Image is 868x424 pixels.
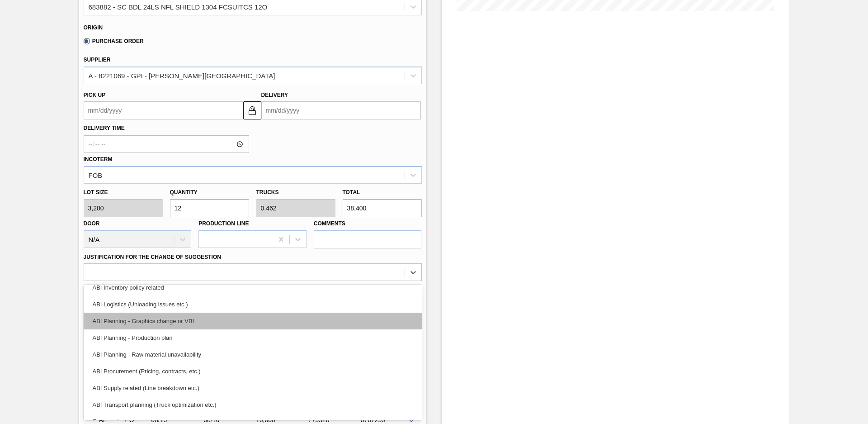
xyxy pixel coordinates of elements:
[243,101,261,119] button: locked
[198,220,249,227] label: Production Line
[84,296,422,313] div: ABI Logistics (Unloading issues etc.)
[84,57,111,63] label: Supplier
[84,38,144,44] label: Purchase Order
[84,279,422,296] div: ABI Inventory policy related
[84,396,422,413] div: ABI Transport planning (Truck optimization etc.)
[84,329,422,346] div: ABI Planning - Production plan
[84,24,103,31] label: Origin
[89,71,275,79] div: A - 8221069 - GPI - [PERSON_NAME][GEOGRAPHIC_DATA]
[84,156,113,162] label: Incoterm
[256,189,279,195] label: Trucks
[84,380,422,396] div: ABI Supply related (Line breakdown etc.)
[84,220,100,227] label: Door
[84,254,221,260] label: Justification for the Change of Suggestion
[84,186,163,199] label: Lot size
[84,346,422,363] div: ABI Planning - Raw material unavailability
[314,217,422,230] label: Comments
[261,92,288,98] label: Delivery
[170,189,198,195] label: Quantity
[84,313,422,329] div: ABI Planning - Graphics change or VBI
[84,101,243,119] input: mm/dd/yyyy
[261,101,421,119] input: mm/dd/yyyy
[84,92,106,98] label: Pick up
[84,283,422,296] label: Observation
[343,189,360,195] label: Total
[84,363,422,380] div: ABI Procurement (Pricing, contracts, etc.)
[247,105,258,116] img: locked
[84,122,249,135] label: Delivery Time
[89,171,103,179] div: FOB
[89,3,268,10] div: 683882 - SC BDL 24LS NFL SHIELD 1304 FCSUITCS 12O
